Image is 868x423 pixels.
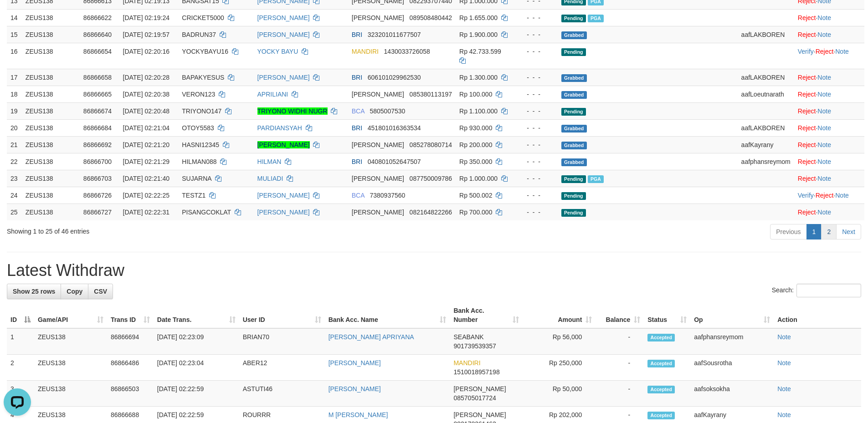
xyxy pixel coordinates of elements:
[453,368,499,376] span: Copy 1510018957198 to clipboard
[83,124,112,132] span: 86866684
[596,381,644,407] td: -
[352,158,362,165] span: BRI
[352,141,404,148] span: [PERSON_NAME]
[777,333,791,341] a: Note
[182,158,216,165] span: HILMAN088
[647,334,675,341] span: Accepted
[257,175,283,182] a: MULIADI
[459,192,492,199] span: Rp 500.002
[798,175,816,182] a: Reject
[257,158,282,165] a: HILMAN
[690,381,774,407] td: aafsoksokha
[690,302,774,328] th: Op: activate to sort column ascending
[459,209,492,216] span: Rp 700.000
[7,302,34,328] th: ID: activate to sort column descending
[257,91,288,98] a: APRILIANI
[518,191,554,200] div: - - -
[370,192,405,199] span: Copy 7380937560 to clipboard
[257,192,310,199] a: [PERSON_NAME]
[123,48,169,55] span: [DATE] 02:20:16
[239,381,325,407] td: ASTUTI46
[647,360,675,367] span: Accepted
[777,385,791,392] a: Note
[182,175,211,182] span: SUJARNA
[182,48,228,55] span: YOCKYBAYU16
[459,107,498,115] span: Rp 1.100.000
[7,136,22,153] td: 21
[647,386,675,393] span: Accepted
[647,412,675,419] span: Accepted
[459,31,498,38] span: Rp 1.900.000
[4,4,31,31] button: Open LiveChat chat widget
[459,124,492,132] span: Rp 930.000
[154,302,239,328] th: Date Trans.: activate to sort column ascending
[22,43,80,69] td: ZEUS138
[798,48,814,55] a: Verify
[798,74,816,81] a: Reject
[329,333,414,341] a: [PERSON_NAME] APRIYANA
[352,31,362,38] span: BRI
[794,26,864,43] td: ·
[83,209,112,216] span: 86866727
[257,107,328,115] a: TRIYONO WIDHI NUGR
[817,31,831,38] a: Note
[22,86,80,102] td: ZEUS138
[772,284,861,297] label: Search:
[798,209,816,216] a: Reject
[7,381,34,407] td: 3
[794,102,864,119] td: ·
[798,107,816,115] a: Reject
[459,158,492,165] span: Rp 350.000
[835,48,849,55] a: Note
[738,86,794,102] td: aafLoeutnarath
[123,158,169,165] span: [DATE] 02:21:29
[257,48,298,55] a: YOCKY BAYU
[352,107,365,115] span: BCA
[83,141,112,148] span: 86866692
[123,14,169,21] span: [DATE] 02:19:24
[7,223,355,236] div: Showing 1 to 25 of 46 entries
[518,13,554,22] div: - - -
[596,328,644,355] td: -
[561,158,587,166] span: Grabbed
[794,69,864,86] td: ·
[794,43,864,69] td: · ·
[459,175,498,182] span: Rp 1.000.000
[798,192,814,199] a: Verify
[7,355,34,381] td: 2
[410,14,452,21] span: Copy 089508480442 to clipboard
[182,91,215,98] span: VERON123
[7,187,22,204] td: 24
[352,14,404,21] span: [PERSON_NAME]
[61,284,88,299] a: Copy
[518,107,554,116] div: - - -
[22,187,80,204] td: ZEUS138
[817,158,831,165] a: Note
[182,74,224,81] span: BAPAKYESUS
[561,108,586,116] span: Pending
[257,74,310,81] a: [PERSON_NAME]
[836,224,861,240] a: Next
[523,381,596,407] td: Rp 50,000
[561,48,586,56] span: Pending
[239,302,325,328] th: User ID: activate to sort column ascending
[22,69,80,86] td: ZEUS138
[770,224,806,240] a: Previous
[796,284,861,297] input: Search:
[154,328,239,355] td: [DATE] 02:23:09
[738,153,794,170] td: aafphansreymom
[123,107,169,115] span: [DATE] 02:20:48
[7,9,22,26] td: 14
[13,288,55,295] span: Show 25 rows
[690,355,774,381] td: aafSousrotha
[518,30,554,39] div: - - -
[7,43,22,69] td: 16
[459,48,501,55] span: Rp 42.733.599
[453,359,480,367] span: MANDIRI
[817,91,831,98] a: Note
[123,141,169,148] span: [DATE] 02:21:20
[182,124,214,132] span: OTOY5583
[325,302,450,328] th: Bank Acc. Name: activate to sort column ascending
[523,328,596,355] td: Rp 56,000
[22,136,80,153] td: ZEUS138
